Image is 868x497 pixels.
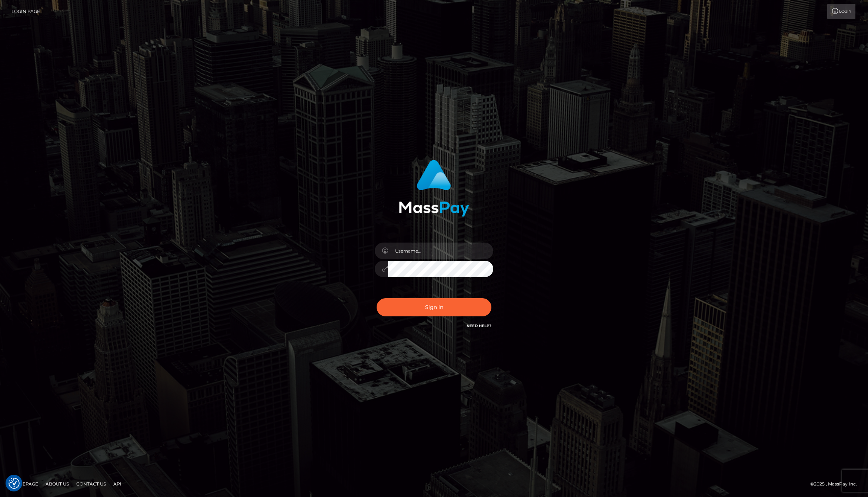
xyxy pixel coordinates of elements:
input: Username... [388,243,493,259]
a: Login [827,4,855,19]
button: Consent Preferences [9,478,20,489]
a: Need Help? [467,323,491,328]
a: Login Page [11,4,40,19]
img: Revisit consent button [9,478,20,489]
a: Contact Us [73,478,109,490]
img: MassPay Login [399,160,469,217]
a: Homepage [8,478,41,490]
a: API [110,478,124,490]
a: About Us [43,478,72,490]
div: © 2025 , MassPay Inc. [810,480,862,488]
button: Sign in [377,298,491,316]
